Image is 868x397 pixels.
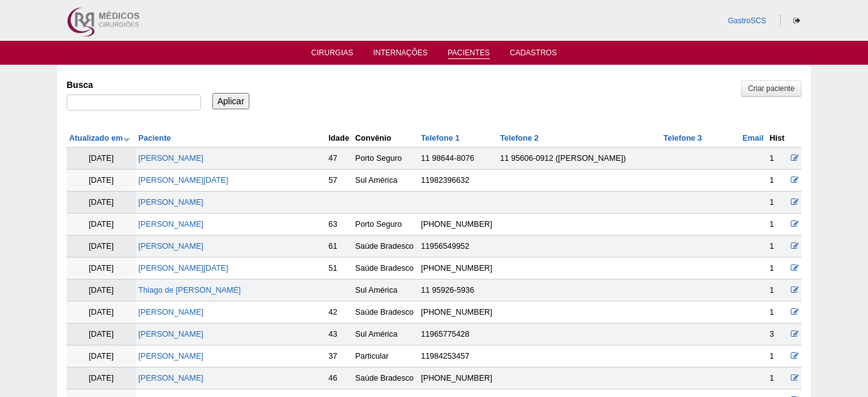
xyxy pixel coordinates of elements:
td: 47 [326,148,352,170]
a: [PERSON_NAME] [138,154,203,163]
a: Email [742,134,764,143]
td: 57 [326,170,352,192]
a: Atualizado em [69,134,131,143]
td: [DATE] [67,214,136,236]
th: Hist [767,129,788,148]
td: 37 [326,345,352,367]
td: 11 95926-5936 [418,280,497,302]
td: 1 [767,302,788,324]
td: [PHONE_NUMBER] [418,258,497,280]
input: Aplicar [212,93,249,109]
a: [PERSON_NAME] [138,220,203,229]
td: 11982396632 [418,170,497,192]
td: 1 [767,258,788,280]
td: 11956549952 [418,236,497,258]
td: 11984253457 [418,345,497,367]
a: Cadastros [510,48,557,61]
td: [DATE] [67,280,136,302]
a: Internações [373,48,428,61]
td: Sul América [353,324,419,345]
a: Criar paciente [741,80,801,97]
a: Telefone 2 [500,134,538,143]
td: 3 [767,324,788,345]
td: Particular [353,345,419,367]
a: [PERSON_NAME] [138,374,203,383]
td: Saúde Bradesco [353,258,419,280]
td: [PHONE_NUMBER] [418,302,497,324]
td: [DATE] [67,324,136,345]
td: 51 [326,258,352,280]
a: [PERSON_NAME] [138,308,203,317]
td: Saúde Bradesco [353,302,419,324]
th: Idade [326,129,352,148]
td: 61 [326,236,352,258]
td: [DATE] [67,192,136,214]
td: [DATE] [67,302,136,324]
td: 11965775428 [418,324,497,345]
a: Thiago de [PERSON_NAME] [138,286,241,295]
td: Porto Seguro [353,214,419,236]
td: Saúde Bradesco [353,236,419,258]
a: Cirurgias [312,48,354,61]
td: 42 [326,302,352,324]
td: 1 [767,280,788,302]
a: [PERSON_NAME][DATE] [138,176,228,185]
a: Pacientes [448,48,490,59]
td: 11 95606-0912 ([PERSON_NAME]) [497,148,661,170]
td: [DATE] [67,236,136,258]
input: Digite os termos que você deseja procurar. [67,94,201,111]
td: 43 [326,324,352,345]
td: 1 [767,170,788,192]
a: [PERSON_NAME] [138,198,203,207]
td: [PHONE_NUMBER] [418,214,497,236]
a: Telefone 1 [421,134,459,143]
td: [DATE] [67,345,136,367]
td: 1 [767,367,788,389]
a: Paciente [138,134,171,143]
label: Busca [67,79,201,91]
a: [PERSON_NAME] [138,330,203,339]
td: [DATE] [67,367,136,389]
td: 46 [326,367,352,389]
td: [DATE] [67,170,136,192]
a: Telefone 3 [663,134,702,143]
td: [PHONE_NUMBER] [418,367,497,389]
img: ordem crescente [122,135,131,143]
td: 1 [767,236,788,258]
td: 11 98644-8076 [418,148,497,170]
th: Convênio [353,129,419,148]
td: Porto Seguro [353,148,419,170]
td: Sul América [353,280,419,302]
i: Sair [793,17,800,24]
td: 1 [767,345,788,367]
a: [PERSON_NAME] [138,242,203,251]
a: [PERSON_NAME][DATE] [138,264,228,273]
td: [DATE] [67,258,136,280]
td: [DATE] [67,148,136,170]
td: Sul América [353,170,419,192]
td: 1 [767,192,788,214]
a: GastroSCS [728,16,766,25]
td: 1 [767,148,788,170]
td: 63 [326,214,352,236]
td: Saúde Bradesco [353,367,419,389]
a: [PERSON_NAME] [138,352,203,361]
td: 1 [767,214,788,236]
